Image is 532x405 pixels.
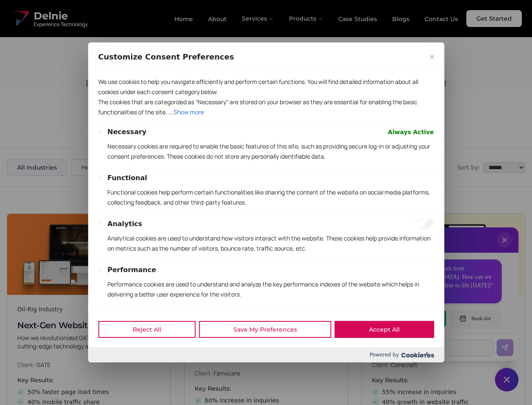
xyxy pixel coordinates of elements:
[415,219,434,229] input: Enable Analytics
[98,97,434,117] p: The cookies that are categorized as "Necessary" are stored on your browser as they are essential ...
[107,279,434,300] p: Performance cookies are used to understand and analyze the key performance indexes of the website...
[98,77,434,97] p: We use cookies to help you navigate efficiently and perform certain functions. You will find deta...
[107,173,147,183] button: Functional
[107,187,434,208] p: Functional cookies help perform certain functionalities like sharing the content of the website o...
[107,219,142,229] button: Analytics
[107,141,434,162] p: Necessary cookies are required to enable the basic features of this site, such as providing secur...
[199,321,331,338] button: Save My Preferences
[401,352,434,358] img: Cookieyes logo
[430,55,434,59] img: Close
[107,233,434,254] p: Analytical cookies are used to understand how visitors interact with the website. These cookies h...
[98,321,195,338] button: Reject All
[388,127,434,137] span: Always Active
[107,265,156,275] button: Performance
[98,52,234,62] span: Customize Consent Preferences
[334,321,434,338] button: Accept All
[174,107,204,117] button: Show more
[88,347,444,362] div: Powered by
[107,127,147,137] button: Necessary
